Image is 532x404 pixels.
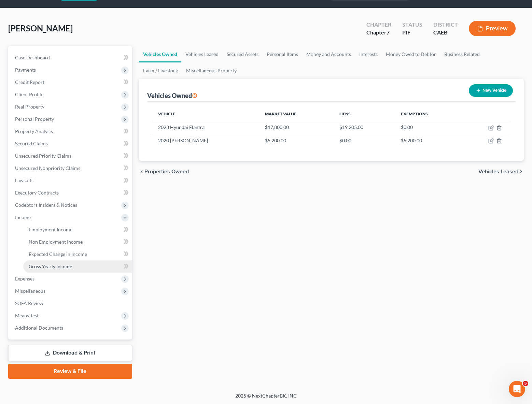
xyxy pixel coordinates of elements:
[15,230,30,235] span: Home
[139,169,144,174] i: chevron_left
[14,132,114,140] div: We'll be back online in 2 hours
[144,169,189,174] span: Properties Owned
[117,11,130,23] div: Close
[14,203,114,211] div: Adding Income
[8,23,73,33] span: [PERSON_NAME]
[23,223,132,236] a: Employment Income
[366,29,391,37] div: Chapter
[15,116,54,122] span: Personal Property
[29,239,83,245] span: Non Employment Income
[387,29,390,35] span: 7
[15,165,80,171] span: Unsecured Nonpriority Claims
[10,162,132,174] a: Unsecured Nonpriority Claims
[15,190,59,196] span: Executory Contracts
[10,150,132,162] a: Unsecured Priority Claims
[10,201,127,213] div: Adding Income
[14,48,123,60] p: Hi there!
[14,96,28,110] img: Profile image for Lindsey
[10,174,132,187] a: Lawsuits
[147,91,197,100] div: Vehicles Owned
[15,325,63,331] span: Additional Documents
[29,227,72,232] span: Employment Income
[223,46,263,62] a: Secured Assets
[14,15,59,22] img: logo
[469,21,516,36] button: Preview
[10,52,132,64] a: Case Dashboard
[395,134,462,147] td: $5,200.00
[139,46,181,62] a: Vehicles Owned
[57,230,80,235] span: Messages
[518,169,524,174] i: chevron_right
[440,46,484,62] a: Business Related
[10,188,127,201] div: Attorney's Disclosure of Compensation
[478,169,524,174] button: Vehicles Leased chevron_right
[30,97,63,102] span: Sounds good.
[73,11,87,25] img: Profile image for Lindsey
[382,46,440,62] a: Money Owed to Debtor
[8,364,132,379] a: Review & File
[30,103,70,110] div: [PERSON_NAME]
[15,141,48,146] span: Secured Claims
[10,187,132,199] a: Executory Contracts
[260,134,334,147] td: $5,200.00
[15,276,34,282] span: Expenses
[23,236,132,248] a: Non Employment Income
[10,168,127,188] div: Statement of Financial Affairs - Payments Made in the Last 90 days
[395,107,462,121] th: Exemptions
[45,213,91,240] button: Messages
[523,381,528,386] span: 5
[14,171,114,185] div: Statement of Financial Affairs - Payments Made in the Last 90 days
[478,169,518,174] span: Vehicles Leased
[23,248,132,260] a: Expected Change in Income
[15,91,43,97] span: Client Profile
[395,121,462,134] td: $0.00
[334,134,395,147] td: $0.00
[181,46,223,62] a: Vehicles Leased
[153,107,260,121] th: Vehicle
[433,21,458,29] div: District
[10,76,132,88] a: Credit Report
[71,103,90,110] div: • [DATE]
[15,153,71,159] span: Unsecured Priority Claims
[302,46,355,62] a: Money and Accounts
[15,288,45,294] span: Miscellaneous
[10,152,127,165] button: Search for help
[14,86,123,93] div: Recent message
[7,80,130,116] div: Recent messageProfile image for LindseySounds good.[PERSON_NAME]•[DATE]
[15,214,31,220] span: Income
[334,121,395,134] td: $19,205.00
[260,107,334,121] th: Market Value
[10,138,132,150] a: Secured Claims
[263,46,302,62] a: Personal Items
[86,11,100,25] img: Profile image for James
[469,84,513,97] button: New Vehicle
[15,202,77,208] span: Codebtors Insiders & Notices
[260,121,334,134] td: $17,800.00
[15,55,50,60] span: Case Dashboard
[15,79,44,85] span: Credit Report
[14,125,114,132] div: Send us a message
[182,62,241,79] a: Miscellaneous Property
[14,191,114,198] div: Attorney's Disclosure of Compensation
[139,62,182,79] a: Farm / Livestock
[8,345,132,361] a: Download & Print
[433,29,458,37] div: CAEB
[366,21,391,29] div: Chapter
[15,128,53,134] span: Property Analysis
[402,21,422,29] div: Status
[7,119,130,145] div: Send us a messageWe'll be back online in 2 hours
[153,134,260,147] td: 2020 [PERSON_NAME]
[108,230,119,235] span: Help
[23,260,132,273] a: Gross Yearly Income
[15,300,43,306] span: SOFA Review
[14,155,55,162] span: Search for help
[402,29,422,37] div: PIF
[10,125,132,138] a: Property Analysis
[14,60,123,72] p: How can we help?
[7,90,129,116] div: Profile image for LindseySounds good.[PERSON_NAME]•[DATE]
[15,104,44,110] span: Real Property
[509,381,525,397] iframe: Intercom live chat
[91,213,137,240] button: Help
[29,251,87,257] span: Expected Change in Income
[153,121,260,134] td: 2023 Hyundai Elantra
